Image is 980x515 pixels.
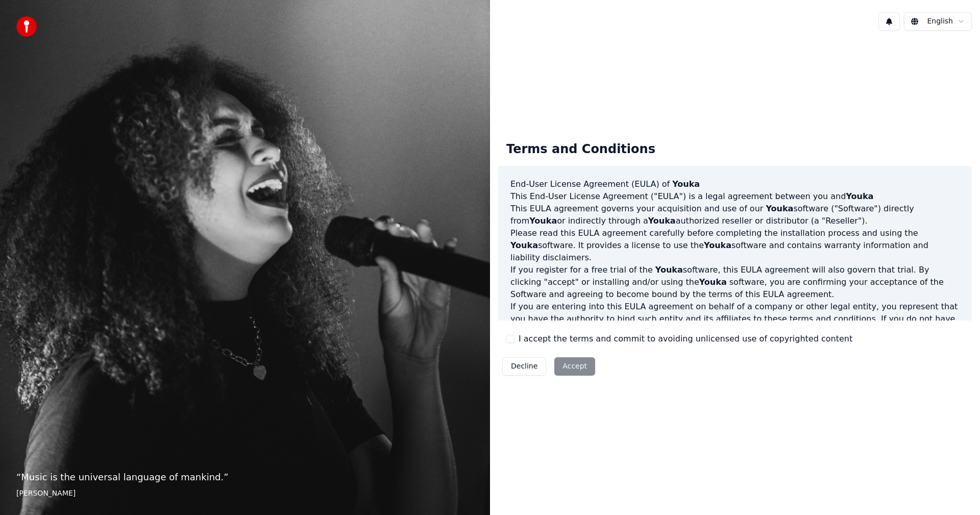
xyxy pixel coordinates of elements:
[655,265,683,275] span: Youka
[766,204,793,213] span: Youka
[510,227,960,264] p: Please read this EULA agreement carefully before completing the installation process and using th...
[529,216,557,226] span: Youka
[510,178,960,190] h3: End-User License Agreement (EULA) of
[16,470,474,484] p: “ Music is the universal language of mankind. ”
[672,179,700,189] span: Youka
[16,16,37,37] img: youka
[510,190,960,203] p: This End-User License Agreement ("EULA") is a legal agreement between you and
[510,264,960,301] p: If you register for a free trial of the software, this EULA agreement will also govern that trial...
[16,488,474,499] footer: [PERSON_NAME]
[510,203,960,227] p: This EULA agreement governs your acquisition and use of our software ("Software") directly from o...
[502,357,546,376] button: Decline
[498,133,664,166] div: Terms and Conditions
[704,240,731,250] span: Youka
[510,301,960,350] p: If you are entering into this EULA agreement on behalf of a company or other legal entity, you re...
[699,277,727,287] span: Youka
[510,240,538,250] span: Youka
[519,333,852,345] label: I accept the terms and commit to avoiding unlicensed use of copyrighted content
[846,191,873,201] span: Youka
[648,216,676,226] span: Youka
